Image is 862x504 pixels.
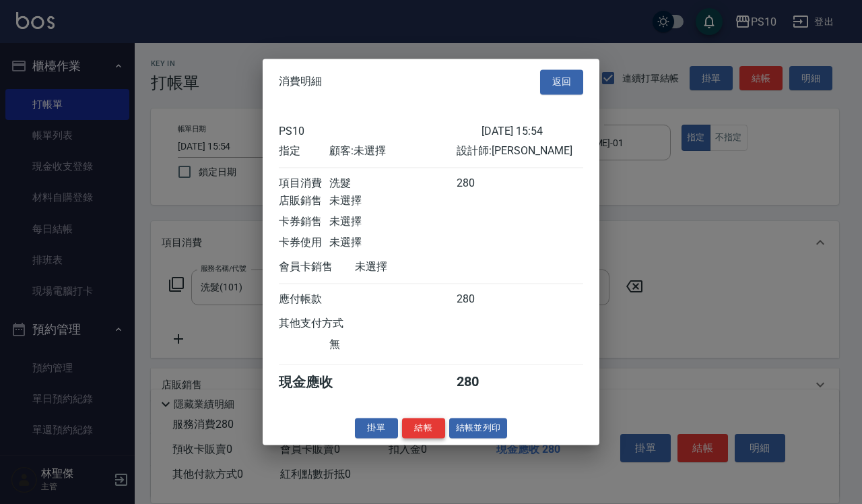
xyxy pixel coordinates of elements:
div: 顧客: 未選擇 [329,144,456,158]
div: 未選擇 [329,215,456,229]
div: 洗髮 [329,177,456,191]
button: 返回 [540,69,583,94]
button: 結帳 [402,418,445,439]
div: 未選擇 [355,260,482,274]
button: 掛單 [355,418,398,439]
div: 未選擇 [329,194,456,208]
span: 消費明細 [279,75,322,89]
div: 指定 [279,144,329,158]
div: 應付帳款 [279,292,329,307]
div: 項目消費 [279,177,329,191]
div: PS10 [279,125,482,137]
div: 設計師: [PERSON_NAME] [457,144,583,158]
div: 未選擇 [329,236,456,250]
div: 無 [329,338,456,352]
div: 現金應收 [279,373,355,391]
div: 會員卡銷售 [279,260,355,274]
div: 280 [457,177,507,191]
div: 店販銷售 [279,194,329,208]
div: 卡券銷售 [279,215,329,229]
div: 卡券使用 [279,236,329,250]
div: 280 [457,292,507,307]
div: [DATE] 15:54 [482,125,583,137]
div: 280 [457,373,507,391]
div: 其他支付方式 [279,317,380,331]
button: 結帳並列印 [449,418,508,439]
